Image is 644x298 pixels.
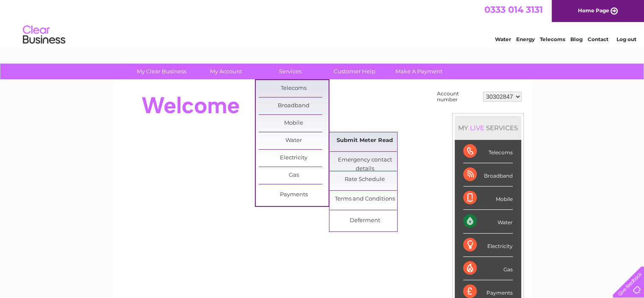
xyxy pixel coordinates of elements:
a: Water [259,132,329,149]
div: Telecoms [463,140,513,163]
a: My Clear Business [127,64,196,79]
a: Submit Meter Read [330,132,400,149]
a: Contact [588,36,608,42]
div: Electricity [463,234,513,257]
div: MY SERVICES [455,116,521,140]
div: Water [463,210,513,233]
a: Telecoms [259,80,329,97]
a: Energy [516,36,535,42]
a: Rate Schedule [330,171,400,188]
td: Account number [435,89,481,105]
a: Broadband [259,97,329,114]
a: Log out [616,36,636,42]
a: Payments [259,187,329,203]
div: Mobile [463,187,513,210]
a: Services [255,64,325,79]
a: Electricity [259,150,329,167]
a: Telecoms [540,36,565,42]
a: Water [495,36,511,42]
div: Broadband [463,163,513,187]
div: LIVE [468,124,486,132]
a: 0333 014 3131 [484,4,543,15]
div: Gas [463,257,513,280]
a: Customer Help [320,64,390,79]
img: logo.png [22,22,66,48]
a: Make A Payment [384,64,454,79]
a: My Account [191,64,261,79]
a: Emergency contact details [330,152,400,169]
a: Gas [259,167,329,184]
a: Terms and Conditions [330,191,400,208]
a: Deferment [330,212,400,229]
a: Mobile [259,115,329,132]
a: Blog [570,36,583,42]
div: Clear Business is a trading name of Verastar Limited (registered in [GEOGRAPHIC_DATA] No. 3667643... [122,5,522,41]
